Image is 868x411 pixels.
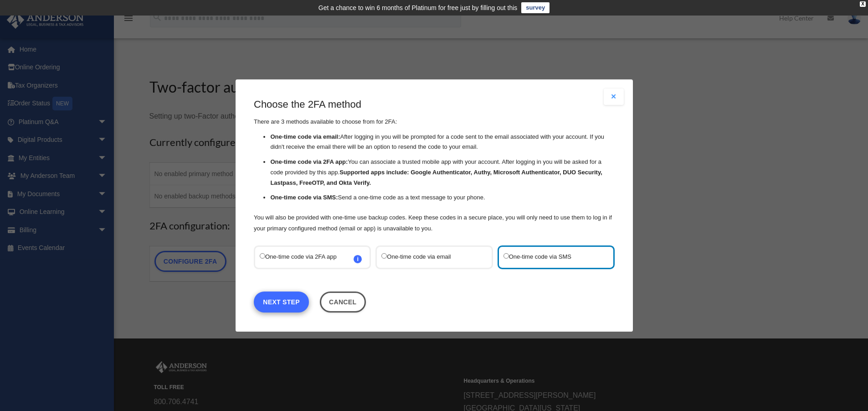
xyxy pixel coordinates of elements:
strong: One-time code via SMS: [270,194,338,201]
h3: Choose the 2FA method [254,98,615,112]
input: One-time code via SMS [503,253,508,259]
button: Close this dialog window [319,291,365,312]
a: survey [521,2,550,13]
li: After logging in you will be prompted for a code sent to the email associated with your account. ... [270,132,615,153]
div: There are 3 methods available to choose from for 2FA: [254,98,615,234]
button: Close modal [604,88,624,105]
input: One-time code via email [381,253,387,259]
label: One-time code via 2FA app [260,251,356,263]
label: One-time code via email [381,251,478,263]
span: i [354,255,362,263]
strong: One-time code via email: [270,133,340,140]
input: One-time code via 2FA appi [260,253,265,259]
label: One-time code via SMS [503,251,599,263]
li: You can associate a trusted mobile app with your account. After logging in you will be asked for ... [270,157,615,188]
strong: Supported apps include: Google Authenticator, Authy, Microsoft Authenticator, DUO Security, Lastp... [270,169,602,186]
a: Next Step [254,291,309,312]
p: You will also be provided with one-time use backup codes. Keep these codes in a secure place, you... [254,212,615,234]
div: Get a chance to win 6 months of Platinum for free just by filling out this [318,2,518,13]
div: close [860,1,866,7]
strong: One-time code via 2FA app: [270,158,348,165]
li: Send a one-time code as a text message to your phone. [270,193,615,203]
